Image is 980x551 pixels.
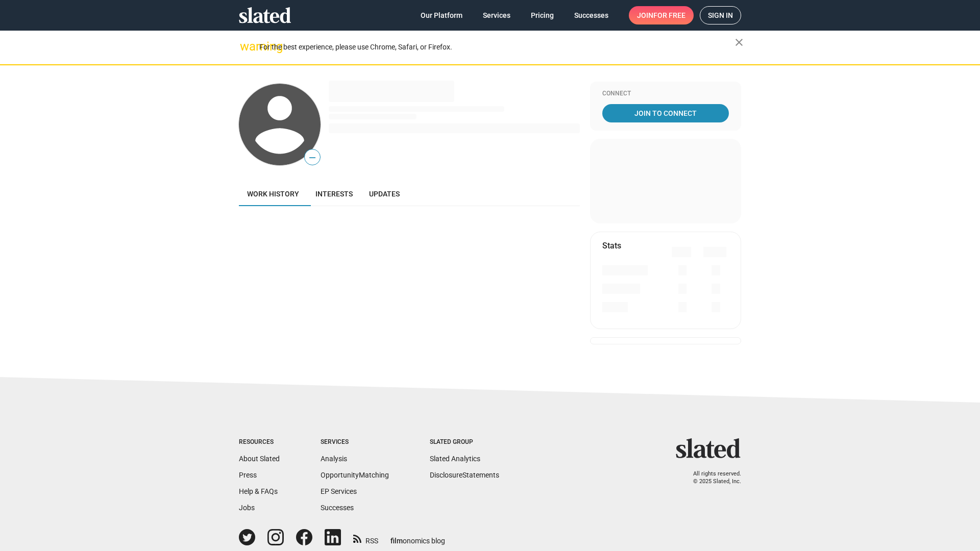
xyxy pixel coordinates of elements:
a: OpportunityMatching [321,471,389,479]
a: Our Platform [412,6,471,24]
span: Work history [247,190,299,198]
div: Connect [602,90,729,98]
a: Successes [321,504,354,512]
div: Resources [239,438,280,446]
mat-icon: close [733,36,745,48]
a: Work history [239,182,307,206]
a: Services [475,6,519,24]
div: For the best experience, please use Chrome, Safari, or Firefox. [259,40,735,54]
a: Join To Connect [602,104,729,122]
a: About Slated [239,455,280,463]
a: Interests [307,182,361,206]
a: Jobs [239,504,255,512]
span: Updates [369,190,400,198]
a: Updates [361,182,408,206]
a: EP Services [321,487,357,495]
a: Help & FAQs [239,487,278,495]
mat-card-title: Stats [602,240,621,251]
span: Our Platform [421,6,462,24]
span: for free [653,6,685,24]
mat-icon: warning [240,40,252,53]
span: Join To Connect [604,104,727,122]
a: Analysis [321,455,347,463]
span: Join [637,6,685,24]
a: DisclosureStatements [430,471,499,479]
p: All rights reserved. © 2025 Slated, Inc. [682,470,741,485]
span: film [390,537,403,545]
span: Sign in [708,7,733,24]
a: Pricing [523,6,562,24]
div: Services [321,438,389,446]
span: Successes [574,6,608,24]
a: Successes [566,6,617,24]
a: Slated Analytics [430,455,480,463]
a: RSS [353,530,378,546]
span: Pricing [531,6,554,24]
a: Joinfor free [629,6,694,24]
span: Services [483,6,510,24]
a: Sign in [700,6,741,24]
span: Interests [315,190,353,198]
a: filmonomics blog [390,528,445,546]
div: Slated Group [430,438,499,446]
a: Press [239,471,257,479]
span: — [305,151,320,164]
